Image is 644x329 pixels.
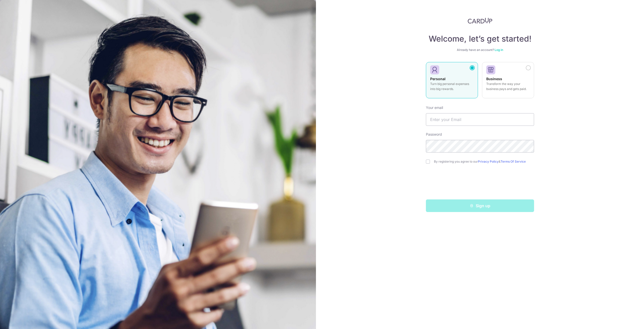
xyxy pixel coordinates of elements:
a: Privacy Policy [478,160,499,163]
h4: Welcome, let’s get started! [426,34,534,44]
label: Your email [426,105,443,110]
label: By registering you agree to our & [434,160,534,164]
a: Personal Turn big personal expenses into big rewards. [426,62,478,101]
p: Turn big personal expenses into big rewards. [430,81,474,92]
input: Enter your Email [426,113,534,126]
p: Transform the way your business pays and gets paid. [486,81,530,92]
strong: Business [486,77,502,81]
img: CardUp Logo [468,18,492,24]
strong: Personal [430,77,446,81]
a: Terms Of Service [501,160,526,163]
div: Already have an account? [426,48,534,52]
label: Password [426,132,442,137]
a: Log in [495,48,503,52]
iframe: reCAPTCHA [442,174,518,193]
a: Business Transform the way your business pays and gets paid. [482,62,534,101]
